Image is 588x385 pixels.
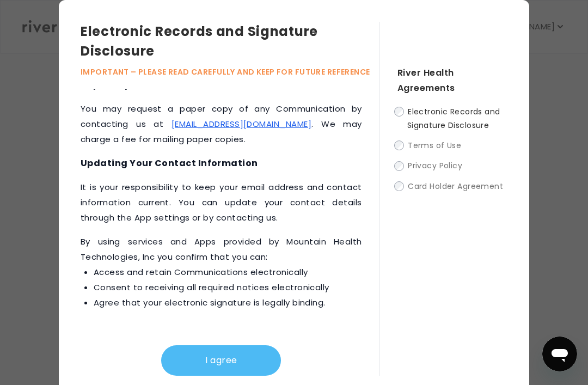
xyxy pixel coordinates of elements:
[94,295,362,310] li: Agree that your electronic signature is legally binding.
[397,65,507,96] h4: River Health Agreements
[94,280,362,295] li: Consent to receiving all required notices electronically
[81,101,362,147] p: You may request a paper copy of any Communication by contacting us at . We may charge a fee for m...
[407,106,500,131] span: Electronic Records and Signature Disclosure
[81,234,362,310] p: ‍By using services and Apps provided by Mountain Health Technologies, Inc you confirm that you can:
[408,140,461,151] span: Terms of Use
[81,180,362,225] p: It is your responsibility to keep your email address and contact information current. You can upd...
[171,118,311,130] a: [EMAIL_ADDRESS][DOMAIN_NAME]
[542,337,577,371] iframe: Button to launch messaging window
[161,345,281,376] button: I agree
[408,161,462,172] span: Privacy Policy
[94,265,362,280] li: Access and retain Communications electronically
[408,181,503,192] span: Card Holder Agreement
[81,65,379,78] p: IMPORTANT – PLEASE READ CAREFULLY AND KEEP FOR FUTURE REFERENCE
[81,22,379,61] h3: Electronic Records and Signature Disclosure
[81,156,362,171] h4: Updating Your Contact Information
